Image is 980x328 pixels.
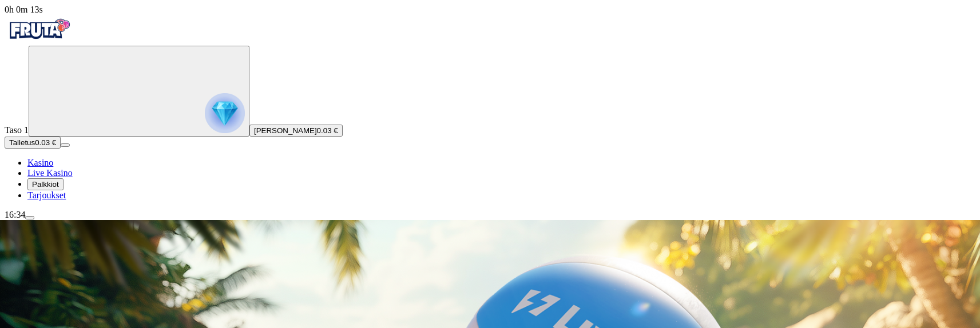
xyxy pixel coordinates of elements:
button: menu [61,143,70,147]
a: Fruta [5,35,73,45]
span: Taso 1 [5,125,29,135]
button: reward progress [29,46,249,137]
span: 0.03 € [317,126,338,135]
span: Palkkiot [32,180,59,189]
nav: Primary [5,15,975,201]
span: 0.03 € [35,138,56,147]
img: Fruta [5,15,73,43]
button: menu [25,216,34,219]
span: user session time [5,5,43,14]
span: Live Kasino [27,168,73,178]
span: Kasino [27,158,53,167]
a: gift-inverted iconTarjoukset [27,190,66,200]
button: Talletusplus icon0.03 € [5,137,61,149]
button: reward iconPalkkiot [27,178,64,190]
span: 16:34 [5,210,25,219]
img: reward progress [205,93,245,133]
span: [PERSON_NAME] [254,126,317,135]
a: poker-chip iconLive Kasino [27,168,73,178]
button: [PERSON_NAME]0.03 € [249,125,343,137]
a: diamond iconKasino [27,158,53,167]
span: Tarjoukset [27,190,66,200]
span: Talletus [9,138,35,147]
